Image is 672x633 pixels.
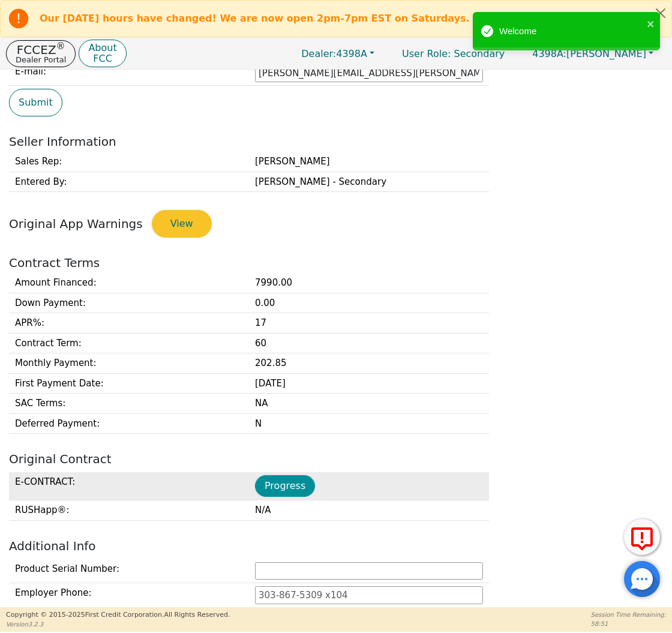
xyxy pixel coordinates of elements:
[9,559,249,583] td: Product Serial Number:
[249,394,489,414] td: NA
[152,210,212,238] button: View
[624,519,660,555] button: Report Error to FCC
[532,48,646,59] span: [PERSON_NAME]
[88,54,116,64] p: FCC
[249,313,489,334] td: 17
[532,48,566,59] span: 4398A:
[9,353,249,374] td: Monthly Payment :
[16,56,66,64] p: Dealer Portal
[249,172,489,192] td: [PERSON_NAME] - Secondary
[301,48,367,59] span: 4398A
[9,256,663,270] h2: Contract Terms
[499,25,643,38] div: Welcome
[9,539,663,553] h2: Additional Info
[255,586,483,604] input: 303-867-5309 x104
[16,44,66,56] p: FCCEZ
[88,43,116,53] p: About
[249,273,489,293] td: 7990.00
[9,313,249,334] td: APR% :
[249,293,489,313] td: 0.00
[650,1,671,25] button: Close alert
[249,413,489,434] td: N
[6,610,230,620] p: Copyright © 2015- 2025 First Credit Corporation.
[390,42,517,65] p: Secondary
[9,373,249,394] td: First Payment Date :
[9,333,249,353] td: Contract Term :
[9,61,249,86] td: E-mail:
[40,13,470,24] b: Our [DATE] hours have changed! We are now open 2pm-7pm EST on Saturdays.
[301,48,336,59] span: Dealer:
[9,293,249,313] td: Down Payment :
[9,452,663,466] h2: Original Contract
[402,48,451,59] span: User Role :
[9,89,62,116] button: Submit
[9,172,249,192] td: Entered By:
[79,40,126,68] button: AboutFCC
[9,273,249,293] td: Amount Financed :
[249,500,489,521] td: N/A
[6,620,230,629] p: Version 3.2.3
[56,41,65,52] sup: ®
[9,152,249,172] td: Sales Rep:
[249,373,489,394] td: [DATE]
[255,475,315,497] button: Progress
[9,413,249,434] td: Deferred Payment :
[289,44,387,63] button: Dealer:4398A
[9,217,143,231] span: Original App Warnings
[9,394,249,414] td: SAC Terms :
[249,152,489,172] td: [PERSON_NAME]
[164,611,230,619] span: All Rights Reserved.
[9,583,249,608] td: Employer Phone:
[9,500,249,521] td: RUSHapp® :
[9,472,249,500] td: E-CONTRACT :
[6,40,76,67] button: FCCEZ®Dealer Portal
[390,42,517,65] a: User Role: Secondary
[249,353,489,374] td: 202.85
[9,134,663,149] h2: Seller Information
[591,610,666,619] p: Session Time Remaining:
[647,17,655,31] button: close
[591,619,666,628] p: 58:51
[249,333,489,353] td: 60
